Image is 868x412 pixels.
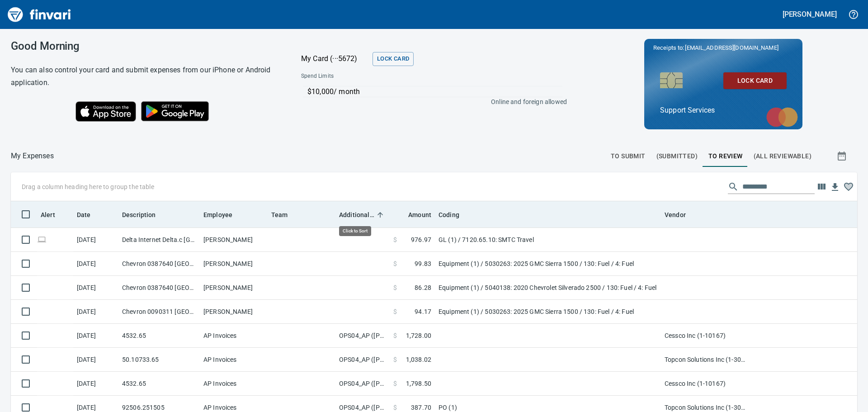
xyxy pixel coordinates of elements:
span: Description [122,209,168,220]
span: Description [122,209,156,220]
td: 4532.65 [118,372,200,396]
td: Chevron 0090311 [GEOGRAPHIC_DATA] [118,300,200,324]
p: Support Services [660,105,787,116]
td: [DATE] [73,228,118,252]
td: Delta Internet Delta.c [GEOGRAPHIC_DATA] [GEOGRAPHIC_DATA] [118,228,200,252]
td: AP Invoices [200,348,268,372]
span: Date [77,209,103,220]
h6: You can also control your card and submit expenses from our iPhone or Android application. [11,64,278,89]
td: AP Invoices [200,372,268,396]
span: Employee [203,209,244,220]
span: Lock Card [377,54,409,64]
td: Chevron 0387640 [GEOGRAPHIC_DATA] [118,252,200,276]
td: Topcon Solutions Inc (1-30481) [661,348,751,372]
span: Amount [408,209,431,220]
td: [PERSON_NAME] [200,300,268,324]
td: Cessco Inc (1-10167) [661,324,751,348]
span: Date [77,209,91,220]
span: (All Reviewable) [754,151,811,162]
span: $ [393,235,397,244]
button: Lock Card [723,72,787,89]
img: Get it on Google Play [136,96,214,126]
nav: breadcrumb [11,151,54,161]
span: $ [393,355,397,364]
img: mastercard.svg [762,103,802,132]
button: Download Table [828,180,842,194]
span: Vendor [665,209,686,220]
span: $ [393,331,397,340]
button: Show transactions within a particular date range [828,145,857,167]
td: OPS04_AP ([PERSON_NAME], [PERSON_NAME], [PERSON_NAME], [PERSON_NAME], [PERSON_NAME]) [335,348,390,372]
p: My Card (···5672) [301,53,369,64]
td: [PERSON_NAME] [200,252,268,276]
td: [PERSON_NAME] [200,276,268,300]
p: $10,000 / month [307,86,562,97]
button: Choose columns to display [815,180,828,194]
span: Additional Reviewer [339,209,374,220]
span: $ [393,379,397,388]
td: AP Invoices [200,324,268,348]
td: [PERSON_NAME] [200,228,268,252]
button: Lock Card [373,52,414,66]
td: OPS04_AP ([PERSON_NAME], [PERSON_NAME], [PERSON_NAME], [PERSON_NAME], [PERSON_NAME]) [335,372,390,396]
span: (Submitted) [656,151,698,162]
td: GL (1) / 7120.65.10: SMTC Travel [435,228,661,252]
td: Chevron 0387640 [GEOGRAPHIC_DATA] [118,276,200,300]
td: [DATE] [73,348,118,372]
span: $ [393,307,397,316]
span: 387.70 [411,403,431,412]
td: Equipment (1) / 5030263: 2025 GMC Sierra 1500 / 130: Fuel / 4: Fuel [435,300,661,324]
p: Online and foreign allowed [294,97,567,106]
span: Coding [439,209,459,220]
span: $ [393,283,397,292]
td: 50.10733.65 [118,348,200,372]
button: Column choices favorited. Click to reset to default [842,180,855,194]
td: 4532.65 [118,324,200,348]
td: [DATE] [73,324,118,348]
span: Additional Reviewer [339,209,386,220]
p: Drag a column heading here to group the table [22,182,154,191]
span: Vendor [665,209,698,220]
span: 1,798.50 [406,379,431,388]
span: Team [271,209,300,220]
span: To Review [708,151,743,162]
img: Finvari [5,4,73,25]
span: To Submit [611,151,646,162]
span: 1,728.00 [406,331,431,340]
span: Alert [41,209,55,220]
span: Spend Limits [301,72,449,81]
h5: [PERSON_NAME] [783,9,837,19]
span: 976.97 [411,235,431,244]
span: Team [271,209,288,220]
span: 1,038.02 [406,355,431,364]
span: [EMAIL_ADDRESS][DOMAIN_NAME] [684,43,779,52]
img: Download on the App Store [75,101,136,122]
td: OPS04_AP ([PERSON_NAME], [PERSON_NAME], [PERSON_NAME], [PERSON_NAME], [PERSON_NAME]) [335,324,390,348]
span: Alert [41,209,67,220]
p: My Expenses [11,151,54,161]
td: [DATE] [73,300,118,324]
span: Online transaction [37,237,47,242]
td: Equipment (1) / 5030263: 2025 GMC Sierra 1500 / 130: Fuel / 4: Fuel [435,252,661,276]
td: Cessco Inc (1-10167) [661,372,751,396]
span: Lock Card [731,75,779,86]
td: [DATE] [73,252,118,276]
span: 86.28 [415,283,431,292]
span: 99.83 [415,259,431,268]
td: [DATE] [73,372,118,396]
button: [PERSON_NAME] [780,7,839,21]
p: Receipts to: [653,43,793,52]
h3: Good Morning [11,40,278,52]
span: Coding [439,209,471,220]
span: Employee [203,209,232,220]
span: Amount [396,209,431,220]
span: $ [393,403,397,412]
span: $ [393,259,397,268]
td: [DATE] [73,276,118,300]
span: 94.17 [415,307,431,316]
td: Equipment (1) / 5040138: 2020 Chevrolet Silverado 2500 / 130: Fuel / 4: Fuel [435,276,661,300]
